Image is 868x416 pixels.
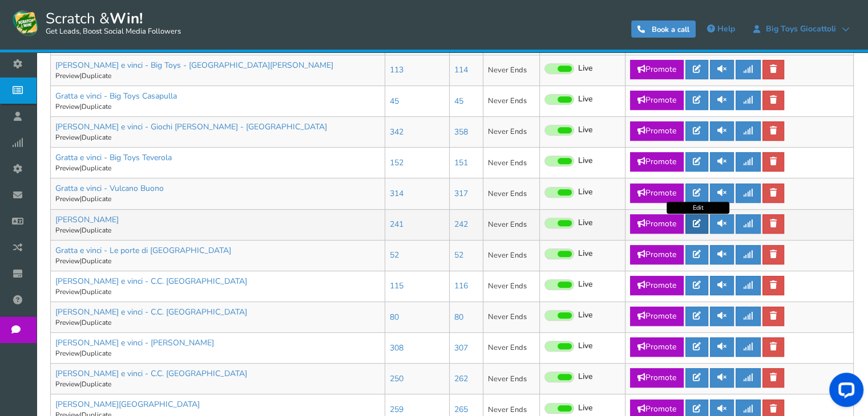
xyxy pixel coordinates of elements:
[483,86,540,117] td: Never Ends
[390,127,403,137] a: 342
[55,194,380,204] p: |
[55,194,80,203] a: Preview
[454,404,468,415] a: 265
[454,96,463,107] a: 45
[82,287,111,296] a: Duplicate
[110,9,143,28] strong: Win!
[390,280,403,291] a: 115
[55,183,164,194] a: Gratta e vinci - Vulcano Buono
[390,312,399,323] a: 80
[630,307,684,326] a: Promote
[46,27,181,36] small: Get Leads, Boost Social Media Followers
[578,125,593,136] span: Live
[454,342,468,353] a: 307
[55,71,80,80] a: Preview
[55,318,380,328] p: |
[578,94,593,105] span: Live
[454,127,468,137] a: 358
[630,214,684,234] a: Promote
[390,64,403,75] a: 113
[55,164,80,173] a: Preview
[82,164,111,173] a: Duplicate
[483,55,540,85] td: Never Ends
[40,9,181,37] span: Scratch &
[55,91,177,101] a: Gratta e vinci - Big Toys Casapulla
[760,25,842,34] span: Big Toys Giocattoli
[82,226,111,235] a: Duplicate
[578,187,593,198] span: Live
[55,133,380,142] p: |
[55,60,333,71] a: [PERSON_NAME] e vinci - Big Toys - [GEOGRAPHIC_DATA][PERSON_NAME]
[55,71,380,81] p: |
[578,63,593,74] span: Live
[390,404,403,415] a: 259
[578,248,593,259] span: Live
[578,310,593,321] span: Live
[55,318,80,327] a: Preview
[82,256,111,266] a: Duplicate
[55,287,80,296] a: Preview
[55,164,380,173] p: |
[483,271,540,301] td: Never Ends
[55,133,80,142] a: Preview
[55,214,119,225] a: [PERSON_NAME]
[55,226,380,235] p: |
[454,280,468,291] a: 116
[630,368,684,388] a: Promote
[483,240,540,271] td: Never Ends
[82,318,111,327] a: Duplicate
[82,349,111,358] a: Duplicate
[55,102,80,111] a: Preview
[82,194,111,203] a: Duplicate
[55,102,380,112] p: |
[454,373,468,384] a: 262
[390,250,399,260] a: 52
[820,368,868,416] iframe: LiveChat chat widget
[55,152,172,163] a: Gratta e vinci - Big Toys Teverola
[55,245,231,256] a: Gratta e vinci - Le porte di [GEOGRAPHIC_DATA]
[578,156,593,166] span: Live
[55,276,247,287] a: [PERSON_NAME] e vinci - C.C. [GEOGRAPHIC_DATA]
[390,373,403,384] a: 250
[11,9,181,37] a: Scratch &Win! Get Leads, Boost Social Media Followers
[483,209,540,240] td: Never Ends
[630,60,684,79] a: Promote
[630,276,684,295] a: Promote
[483,117,540,148] td: Never Ends
[82,380,111,389] a: Duplicate
[55,399,200,410] a: [PERSON_NAME][GEOGRAPHIC_DATA]
[390,157,403,168] a: 152
[55,380,380,389] p: |
[454,64,468,75] a: 114
[454,312,463,323] a: 80
[667,202,729,214] div: Edit
[55,307,247,317] a: [PERSON_NAME] e vinci - C.C. [GEOGRAPHIC_DATA]
[55,368,247,379] a: [PERSON_NAME] e vinci - C.C. [GEOGRAPHIC_DATA]
[578,372,593,382] span: Live
[390,188,403,199] a: 314
[630,152,684,172] a: Promote
[630,245,684,264] a: Promote
[55,349,80,358] a: Preview
[578,279,593,290] span: Live
[483,364,540,394] td: Never Ends
[652,25,689,35] span: Book a call
[55,287,380,297] p: |
[578,403,593,414] span: Live
[578,341,593,352] span: Live
[631,21,696,38] a: Book a call
[55,256,380,266] p: |
[55,380,80,389] a: Preview
[55,226,80,235] a: Preview
[630,121,684,141] a: Promote
[11,9,40,37] img: Scratch and Win
[454,250,463,260] a: 52
[454,157,468,168] a: 151
[717,23,735,34] span: Help
[630,183,684,203] a: Promote
[483,178,540,209] td: Never Ends
[82,102,111,111] a: Duplicate
[483,302,540,333] td: Never Ends
[82,71,111,80] a: Duplicate
[82,133,111,142] a: Duplicate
